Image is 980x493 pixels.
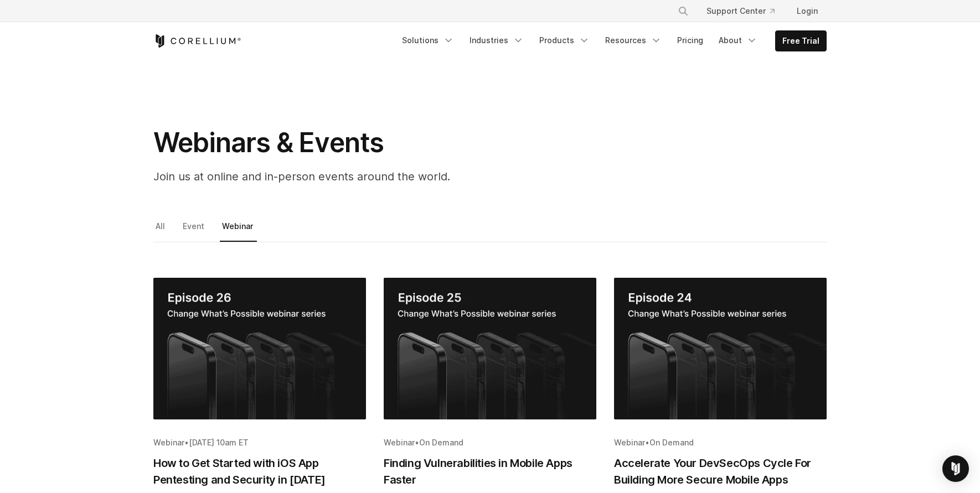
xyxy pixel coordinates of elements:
[649,438,694,447] span: On Demand
[614,455,827,488] h2: Accelerate Your DevSecOps Cycle For Building More Secure Mobile Apps
[614,438,645,447] span: Webinar
[153,168,596,185] p: Join us at online and in-person events around the world.
[419,438,463,447] span: On Demand
[942,455,969,482] div: Open Intercom Messenger
[664,1,827,21] div: Navigation Menu
[384,438,415,447] span: Webinar
[153,34,241,48] a: Corellium Home
[384,278,596,419] img: Finding Vulnerabilities in Mobile Apps Faster
[153,126,596,159] h1: Webinars & Events
[788,1,827,21] a: Login
[220,219,257,242] a: Webinar
[463,30,530,50] a: Industries
[395,30,827,51] div: Navigation Menu
[614,278,827,419] img: Accelerate Your DevSecOps Cycle For Building More Secure Mobile Apps
[153,219,169,242] a: All
[670,30,710,50] a: Pricing
[153,455,366,488] h2: How to Get Started with iOS App Pentesting and Security in [DATE]
[673,1,693,21] button: Search
[698,1,783,21] a: Support Center
[395,30,461,50] a: Solutions
[384,437,596,448] div: •
[614,437,827,448] div: •
[384,455,596,488] h2: Finding Vulnerabilities in Mobile Apps Faster
[153,278,366,419] img: How to Get Started with iOS App Pentesting and Security in 2025
[153,437,366,448] div: •
[153,438,184,447] span: Webinar
[776,31,826,51] a: Free Trial
[712,30,764,50] a: About
[533,30,596,50] a: Products
[599,30,668,50] a: Resources
[189,438,249,447] span: [DATE] 10am ET
[180,219,208,242] a: Event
